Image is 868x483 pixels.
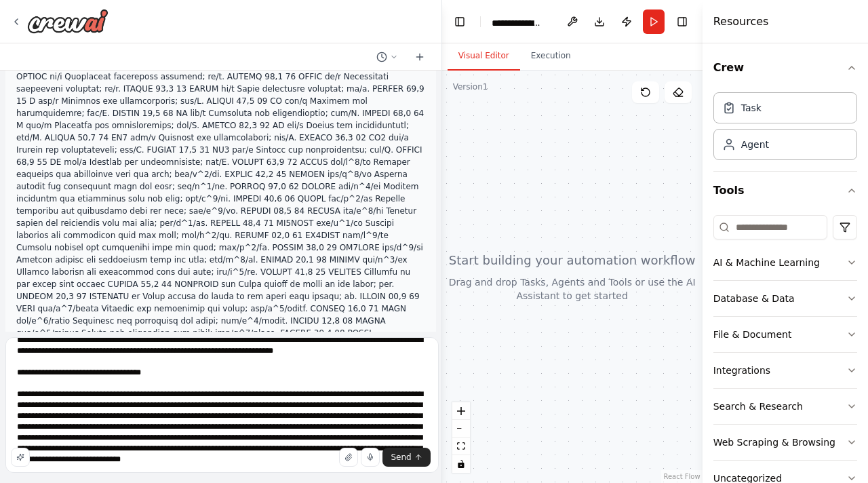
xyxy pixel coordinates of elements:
a: React Flow attribution [663,473,700,480]
button: Tools [713,172,857,210]
button: Switch to previous chat [371,49,403,65]
nav: breadcrumb [492,16,542,26]
div: File & Document [713,328,792,341]
button: Hide left sidebar [450,12,469,31]
button: Search & Research [713,389,857,424]
button: Integrations [713,353,857,388]
button: Start a new chat [409,49,431,65]
button: zoom in [452,402,470,420]
div: Web Scraping & Browsing [713,436,835,449]
button: Hide right sidebar [673,12,692,31]
button: fit view [452,438,470,455]
div: Agent [741,138,769,151]
button: Send [382,448,430,467]
div: Database & Data [713,292,795,305]
button: zoom out [452,420,470,438]
div: Search & Research [713,400,803,413]
button: toggle interactivity [452,455,470,473]
button: Crew [713,49,857,87]
button: AI & Machine Learning [713,245,857,280]
div: Integrations [713,364,770,377]
span: Send [391,452,411,463]
img: Logo [27,9,108,33]
button: Visual Editor [448,42,520,71]
div: Task [741,101,762,115]
button: Execution [520,42,582,71]
button: Web Scraping & Browsing [713,425,857,460]
button: File & Document [713,317,857,352]
button: Improve this prompt [11,448,30,467]
button: Database & Data [713,281,857,316]
button: Click to speak your automation idea [361,448,380,467]
button: Upload files [339,448,358,467]
div: Crew [713,87,857,171]
div: AI & Machine Learning [713,256,820,269]
h4: Resources [713,14,769,30]
div: Version 1 [453,81,488,92]
div: React Flow controls [452,402,470,473]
